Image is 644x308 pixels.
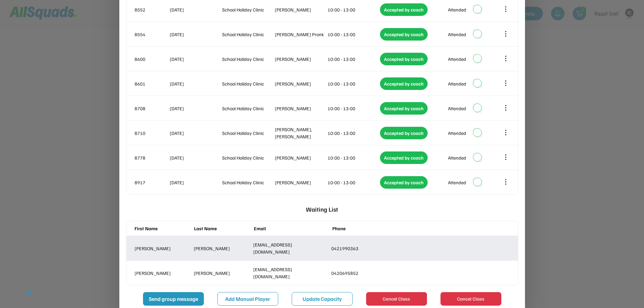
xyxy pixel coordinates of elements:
[170,80,221,87] div: [DATE]
[135,55,168,63] div: 8600
[328,179,379,186] div: 10:00 - 13:00
[143,292,204,306] button: Send group message
[254,225,329,232] div: Email
[380,77,428,90] div: Accepted by coach
[170,105,221,112] div: [DATE]
[222,80,273,87] div: School Holiday Clinic
[275,105,326,112] div: [PERSON_NAME]
[328,154,379,161] div: 10:00 - 13:00
[135,269,191,277] div: [PERSON_NAME]
[135,225,191,232] div: First Name
[331,269,406,277] div: 0420695852
[135,179,168,186] div: 8917
[328,6,379,13] div: 10:00 - 13:00
[306,202,338,217] div: Waiting List
[253,266,328,280] div: [EMAIL_ADDRESS][DOMAIN_NAME]
[170,6,221,13] div: [DATE]
[332,225,407,232] div: Phone
[448,55,466,63] div: Attended
[448,129,466,137] div: Attended
[366,292,427,306] button: Cancel Class
[380,3,428,16] div: Accepted by coach
[217,292,278,306] button: Add Manual Player
[170,154,221,161] div: [DATE]
[194,225,251,232] div: Last Name
[328,105,379,112] div: 10:00 - 13:00
[380,28,428,41] div: Accepted by coach
[275,6,326,13] div: [PERSON_NAME]
[448,179,466,186] div: Attended
[380,176,428,189] div: Accepted by coach
[194,269,250,277] div: [PERSON_NAME]
[135,31,168,38] div: 8554
[380,102,428,115] div: Accepted by coach
[222,31,273,38] div: School Holiday Clinic
[448,31,466,38] div: Attended
[170,179,221,186] div: [DATE]
[170,129,221,137] div: [DATE]
[380,127,428,139] div: Accepted by coach
[222,105,273,112] div: School Holiday Clinic
[275,126,326,140] div: [PERSON_NAME], [PERSON_NAME]
[135,105,168,112] div: 8708
[328,55,379,63] div: 10:00 - 13:00
[222,55,273,63] div: School Holiday Clinic
[135,6,168,13] div: 8552
[275,179,326,186] div: [PERSON_NAME]
[253,241,328,255] div: [EMAIL_ADDRESS][DOMAIN_NAME]
[380,151,428,164] div: Accepted by coach
[275,80,326,87] div: [PERSON_NAME]
[328,129,379,137] div: 10:00 - 13:00
[448,6,466,13] div: Attended
[275,31,326,38] div: [PERSON_NAME] Pronk
[448,80,466,87] div: Attended
[328,80,379,87] div: 10:00 - 13:00
[222,179,273,186] div: School Holiday Clinic
[135,80,168,87] div: 8601
[222,154,273,161] div: School Holiday Clinic
[135,245,191,252] div: [PERSON_NAME]
[275,55,326,63] div: [PERSON_NAME]
[222,6,273,13] div: School Holiday Clinic
[275,154,326,161] div: [PERSON_NAME]
[135,129,168,137] div: 8710
[331,245,406,252] div: 0421990363
[440,292,501,306] button: Cancel Class
[222,129,273,137] div: School Holiday Clinic
[328,31,379,38] div: 10:00 - 13:00
[292,292,353,306] button: Update Capacity
[170,55,221,63] div: [DATE]
[135,154,168,161] div: 8778
[448,154,466,161] div: Attended
[194,245,250,252] div: [PERSON_NAME]
[380,53,428,65] div: Accepted by coach
[170,31,221,38] div: [DATE]
[448,105,466,112] div: Attended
